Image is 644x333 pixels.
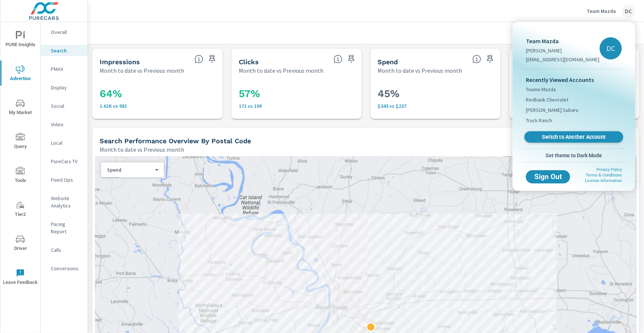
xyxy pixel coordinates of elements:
p: [PERSON_NAME] [526,47,599,54]
a: Switch to Another Account [524,131,623,143]
button: Sign Out [526,170,570,183]
a: Privacy Policy [596,167,622,172]
p: Team Mazda [526,37,599,45]
p: Recently Viewed Accounts [526,75,622,84]
span: Switch to Another Account [528,134,619,141]
a: License Information [585,178,622,183]
button: Set theme to Dark Mode [523,149,625,162]
span: Sign Out [532,174,564,180]
div: DC [600,37,622,59]
p: [EMAIL_ADDRESS][DOMAIN_NAME] [526,56,599,63]
span: [PERSON_NAME] Subaru [526,106,578,114]
span: Truck Ranch [526,117,552,124]
a: Terms & Conditions [586,173,622,178]
span: Set theme to Dark Mode [526,152,622,159]
span: Towne Mazda [526,86,556,93]
span: Redbank Chevrolet [526,96,568,103]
